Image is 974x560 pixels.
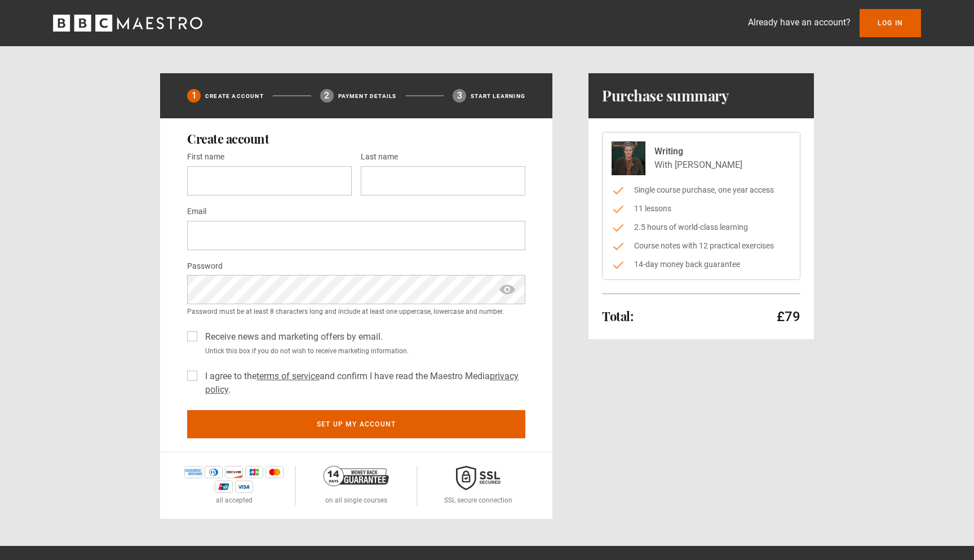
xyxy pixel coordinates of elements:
[602,309,633,323] h2: Total:
[361,150,398,164] label: Last name
[201,330,383,344] label: Receive news and marketing offers by email.
[216,495,253,505] p: all accepted
[325,495,387,505] p: on all single courses
[187,89,201,103] div: 1
[53,15,202,32] svg: BBC Maestro
[654,145,742,158] p: Writing
[654,158,742,172] p: With [PERSON_NAME]
[860,9,921,37] a: Log In
[602,87,729,105] h1: Purchase summary
[187,306,525,317] small: Password must be at least 8 characters long and include at least one uppercase, lowercase and num...
[320,89,334,103] div: 2
[187,150,224,164] label: First name
[184,466,202,478] img: amex
[748,16,851,29] p: Already have an account?
[187,410,525,438] button: Set up my account
[187,205,206,219] label: Email
[201,370,525,397] label: I agree to the and confirm I have read the Maestro Media .
[453,89,466,103] div: 3
[498,275,516,304] span: show password
[235,481,253,493] img: visa
[612,221,791,233] li: 2.5 hours of world-class learning
[215,481,233,493] img: unionpay
[338,92,397,100] p: Payment details
[324,466,389,486] img: 14-day-money-back-guarantee-42d24aedb5115c0ff13b.png
[265,466,284,478] img: mastercard
[245,466,263,478] img: jcb
[612,203,791,215] li: 11 lessons
[444,495,512,505] p: SSL secure connection
[225,466,243,478] img: discover
[612,240,791,252] li: Course notes with 12 practical exercises
[205,466,223,478] img: diners
[256,371,320,381] a: terms of service
[612,259,791,270] li: 14-day money back guarantee
[187,132,525,145] h2: Create account
[187,260,223,273] label: Password
[777,308,800,326] p: £79
[471,92,525,100] p: Start learning
[205,92,264,100] p: Create Account
[612,184,791,196] li: Single course purchase, one year access
[201,346,525,356] small: Untick this box if you do not wish to receive marketing information.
